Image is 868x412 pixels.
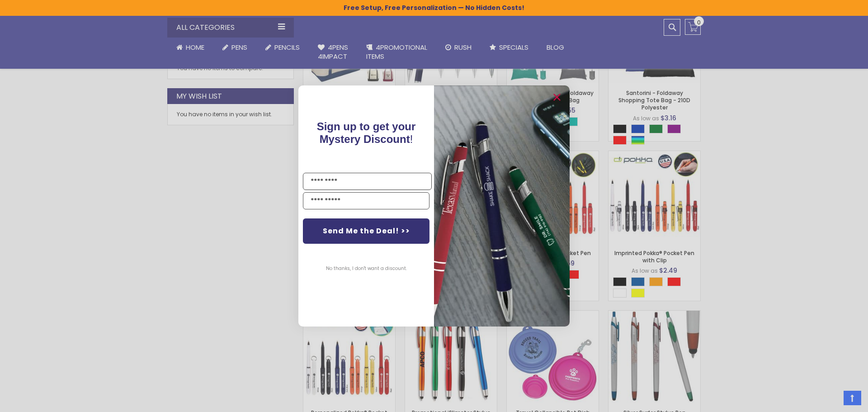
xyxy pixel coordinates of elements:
[321,257,411,280] button: No thanks, I don't want a discount.
[303,218,429,244] button: Send Me the Deal! >>
[317,120,416,145] span: !
[793,388,868,412] iframe: Google Customer Reviews
[434,85,570,327] img: pop-up-image
[550,90,564,104] button: Close dialog
[317,120,416,145] span: Sign up to get your Mystery Discount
